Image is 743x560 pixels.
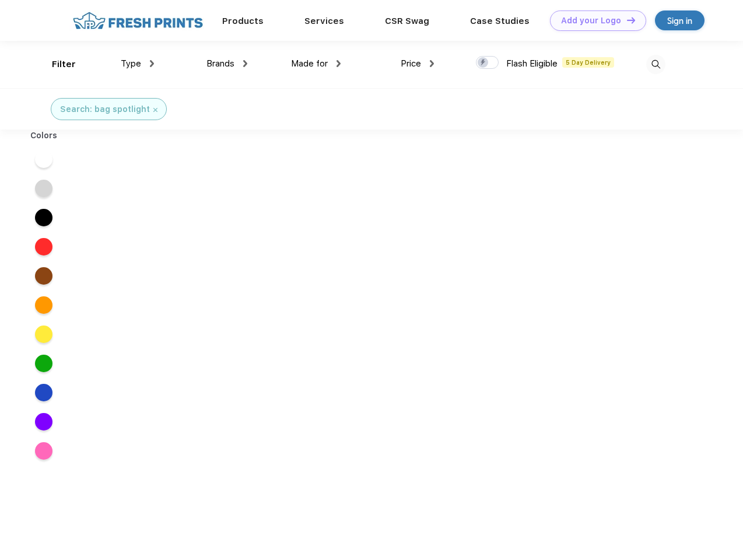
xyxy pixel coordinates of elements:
[206,58,234,69] span: Brands
[69,10,206,31] img: fo%20logo%202.webp
[627,17,635,23] img: DT
[150,60,154,67] img: dropdown.png
[401,58,421,69] span: Price
[562,57,614,68] span: 5 Day Delivery
[506,58,558,69] span: Flash Eligible
[291,58,328,69] span: Made for
[243,60,247,67] img: dropdown.png
[222,16,264,26] a: Products
[646,55,665,74] img: desktop_search.svg
[667,14,692,27] div: Sign in
[430,60,434,67] img: dropdown.png
[22,129,66,142] div: Colors
[655,10,705,30] a: Sign in
[52,58,76,71] div: Filter
[337,60,341,67] img: dropdown.png
[60,103,150,116] div: Search: bag spotlight
[121,58,141,69] span: Type
[153,108,157,112] img: filter_cancel.svg
[561,16,621,26] div: Add your Logo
